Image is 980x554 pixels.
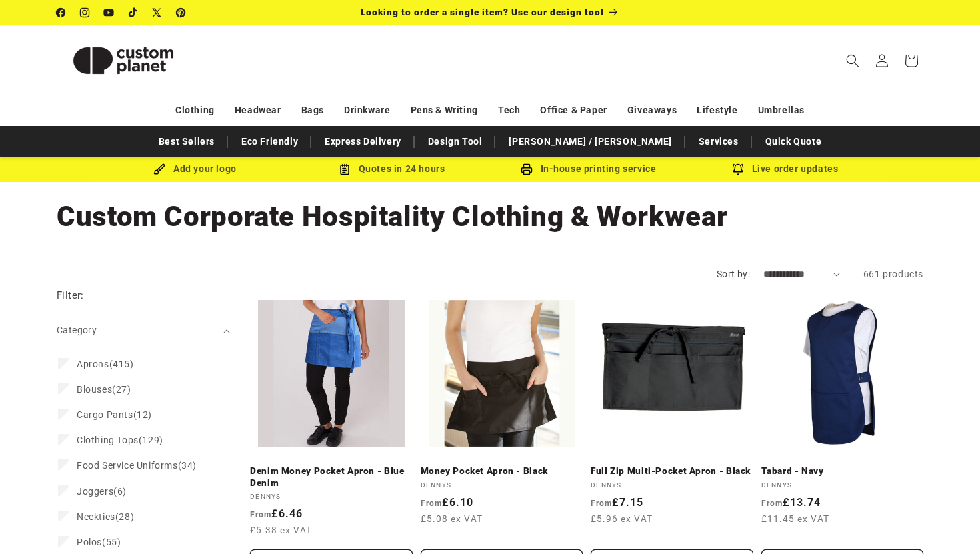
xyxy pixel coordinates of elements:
span: (27) [77,383,131,395]
span: (129) [77,434,163,446]
div: In-house printing service [490,161,687,177]
div: Add your logo [97,161,293,177]
span: Joggers [77,486,113,497]
img: Order updates [732,163,744,175]
span: Aprons [77,359,109,369]
a: Express Delivery [318,130,408,153]
span: Polos [77,537,102,547]
img: In-house printing [521,163,533,175]
a: Headwear [235,99,281,122]
a: Best Sellers [152,130,221,153]
a: Lifestyle [697,99,737,122]
span: Food Service Uniforms [77,460,178,471]
img: Custom Planet [57,31,190,91]
span: Cargo Pants [77,409,133,420]
h1: Custom Corporate Hospitality Clothing & Workwear [57,199,923,235]
a: Umbrellas [758,99,805,122]
a: Eco Friendly [235,130,305,153]
h2: Filter: [57,288,84,303]
span: (6) [77,485,127,497]
a: Services [692,130,745,153]
a: Money Pocket Apron - Black [421,465,583,477]
a: [PERSON_NAME] / [PERSON_NAME] [502,130,678,153]
img: Order Updates Icon [339,163,351,175]
a: Pens & Writing [411,99,478,122]
a: Design Tool [421,130,489,153]
a: Office & Paper [540,99,607,122]
a: Drinkware [344,99,390,122]
img: Brush Icon [153,163,165,175]
span: Looking to order a single item? Use our design tool [361,7,604,17]
span: (34) [77,459,197,471]
span: (12) [77,409,152,421]
a: Full Zip Multi-Pocket Apron - Black [591,465,753,477]
div: Quotes in 24 hours [293,161,490,177]
span: (28) [77,511,134,523]
span: Blouses [77,384,112,395]
span: Clothing Tops [77,435,139,445]
a: Denim Money Pocket Apron - Blue Denim [250,465,413,489]
a: Tech [498,99,520,122]
summary: Search [838,46,867,75]
span: Neckties [77,511,115,522]
span: 661 products [863,269,923,279]
a: Giveaways [627,99,677,122]
a: Clothing [175,99,215,122]
span: (415) [77,358,134,370]
label: Sort by: [717,269,750,279]
span: (55) [77,536,121,548]
a: Custom Planet [52,25,195,95]
div: Live order updates [687,161,883,177]
span: Category [57,325,97,335]
a: Quick Quote [759,130,829,153]
a: Bags [301,99,324,122]
a: Tabard - Navy [761,465,924,477]
summary: Category (0 selected) [57,313,230,347]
